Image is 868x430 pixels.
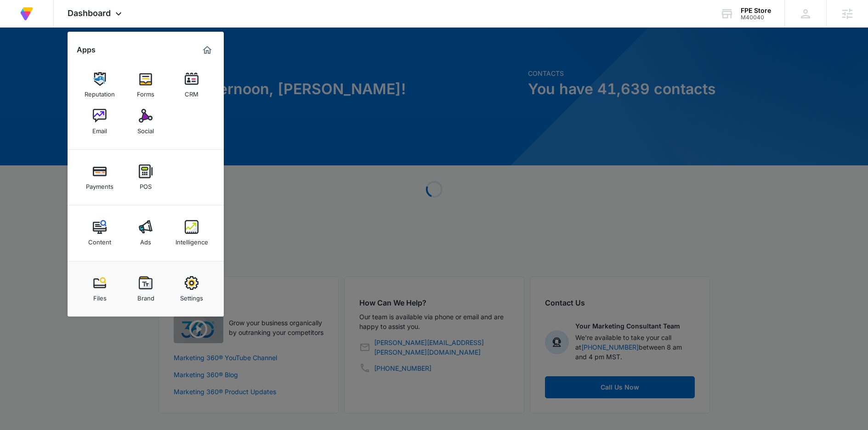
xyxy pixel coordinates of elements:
[174,215,209,250] a: Intelligence
[82,68,117,102] a: Reputation
[18,6,35,22] img: Volusion
[128,104,163,139] a: Social
[128,68,163,102] a: Forms
[174,68,209,102] a: CRM
[140,234,151,246] div: Ads
[174,272,209,306] a: Settings
[82,104,117,139] a: Email
[86,178,113,190] div: Payments
[88,234,111,246] div: Content
[741,7,771,14] div: account name
[140,178,152,190] div: POS
[128,272,163,306] a: Brand
[85,86,115,98] div: Reputation
[185,86,199,98] div: CRM
[128,215,163,250] a: Ads
[180,290,203,302] div: Settings
[93,290,107,302] div: Files
[128,160,163,195] a: POS
[77,45,96,54] h2: Apps
[82,272,117,306] a: Files
[137,290,154,302] div: Brand
[82,215,117,250] a: Content
[68,8,111,18] span: Dashboard
[82,160,117,195] a: Payments
[200,43,215,57] a: Marketing 360® Dashboard
[137,123,154,135] div: Social
[176,234,208,246] div: Intelligence
[741,14,771,21] div: account id
[92,123,107,135] div: Email
[137,86,154,98] div: Forms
